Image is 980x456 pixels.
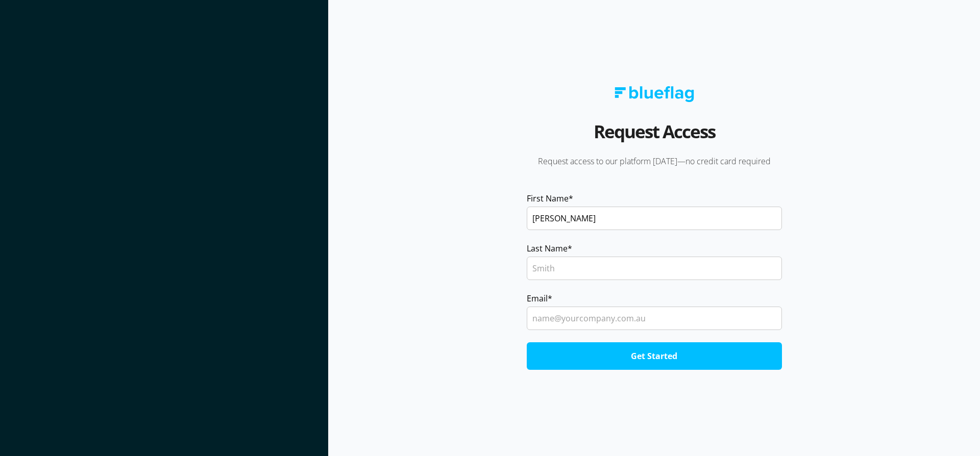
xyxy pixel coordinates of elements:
input: name@yourcompany.com.au [527,307,782,330]
img: Blue Flag logo [615,86,694,102]
input: Get Started [527,342,782,370]
span: Email [527,292,548,305]
span: First Name [527,192,569,205]
p: Request access to our platform [DATE]—no credit card required [512,156,796,167]
input: Smith [527,257,782,280]
h2: Request Access [594,117,715,156]
input: John [527,207,782,230]
span: Last Name [527,242,568,255]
